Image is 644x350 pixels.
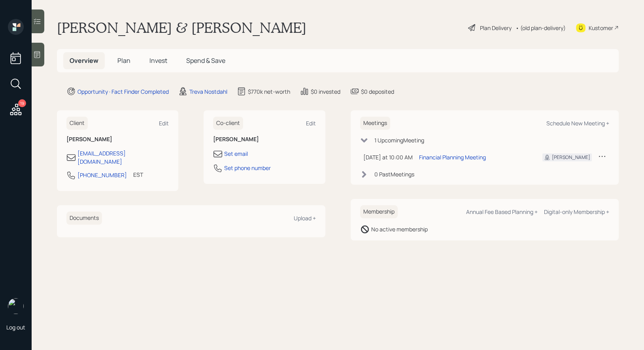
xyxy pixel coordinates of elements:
div: 1 Upcoming Meeting [374,136,424,144]
div: [EMAIL_ADDRESS][DOMAIN_NAME] [77,149,169,166]
div: [DATE] at 10:00 AM [363,153,413,161]
h6: [PERSON_NAME] [213,136,315,143]
div: Digital-only Membership + [544,208,609,216]
div: Set phone number [224,164,271,172]
div: Opportunity · Fact Finder Completed [77,87,169,96]
div: $770k net-worth [248,87,290,96]
div: $0 invested [311,87,340,96]
div: 19 [18,99,26,107]
span: Plan [117,56,130,65]
div: Edit [159,119,169,127]
div: Treva Nostdahl [189,87,227,96]
h6: Client [66,117,88,130]
div: 0 Past Meeting s [374,170,414,178]
div: Upload + [294,214,316,222]
span: Overview [70,56,98,65]
div: Set email [224,149,248,158]
h6: Documents [66,212,102,225]
h1: [PERSON_NAME] & [PERSON_NAME] [57,19,306,36]
span: Spend & Save [186,56,225,65]
div: [PHONE_NUMBER] [77,171,127,179]
div: Financial Planning Meeting [419,153,486,161]
div: Kustomer [589,24,613,32]
h6: Co-client [213,117,243,130]
div: $0 deposited [361,87,394,96]
h6: Membership [360,205,398,218]
div: Annual Fee Based Planning + [466,208,538,216]
div: Schedule New Meeting + [546,119,609,127]
h6: [PERSON_NAME] [66,136,169,143]
h6: Meetings [360,117,390,130]
div: Edit [306,119,316,127]
img: treva-nostdahl-headshot.png [8,298,24,314]
div: • (old plan-delivery) [516,24,566,32]
div: No active membership [371,225,428,233]
div: [PERSON_NAME] [552,154,590,161]
div: EST [133,170,143,179]
div: Log out [6,324,25,331]
span: Invest [149,56,167,65]
div: Plan Delivery [480,24,512,32]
